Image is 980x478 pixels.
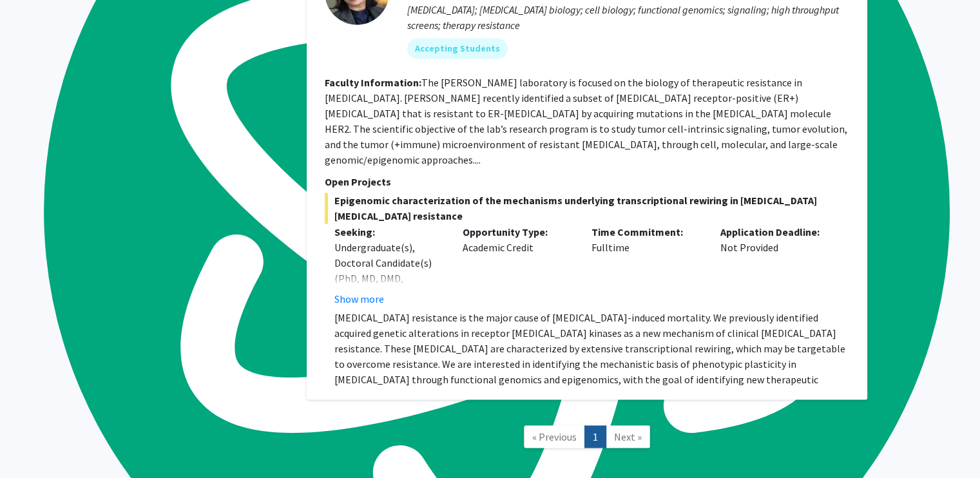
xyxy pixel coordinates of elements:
[10,420,55,468] iframe: Chat
[524,425,585,448] a: Previous Page
[720,224,830,239] p: Application Deadline:
[325,76,421,89] b: Faculty Information:
[334,309,849,402] p: [MEDICAL_DATA] resistance is the major cause of [MEDICAL_DATA]-induced mortality. We previously i...
[614,430,642,443] span: Next »
[711,224,840,306] div: Not Provided
[334,224,444,239] p: Seeking:
[453,224,582,306] div: Academic Credit
[307,412,867,464] nav: Page navigation
[334,239,444,378] div: Undergraduate(s), Doctoral Candidate(s) (PhD, MD, DMD, PharmD, etc.), Postdoctoral Researcher(s) ...
[325,76,847,166] fg-read-more: The [PERSON_NAME] laboratory is focused on the biology of therapeutic resistance in [MEDICAL_DATA...
[582,224,711,306] div: Fulltime
[591,224,701,239] p: Time Commitment:
[463,224,572,239] p: Opportunity Type:
[334,291,384,306] button: Show more
[325,193,849,224] span: Epigenomic characterization of the mechanisms underlying transcriptional rewiring in [MEDICAL_DAT...
[407,38,508,59] mat-chip: Accepting Students
[532,430,577,443] span: « Previous
[325,174,849,189] p: Open Projects
[407,2,849,33] div: [MEDICAL_DATA]; [MEDICAL_DATA] biology; cell biology; functional genomics; signaling; high throug...
[584,425,606,448] a: 1
[606,425,650,448] a: Next Page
